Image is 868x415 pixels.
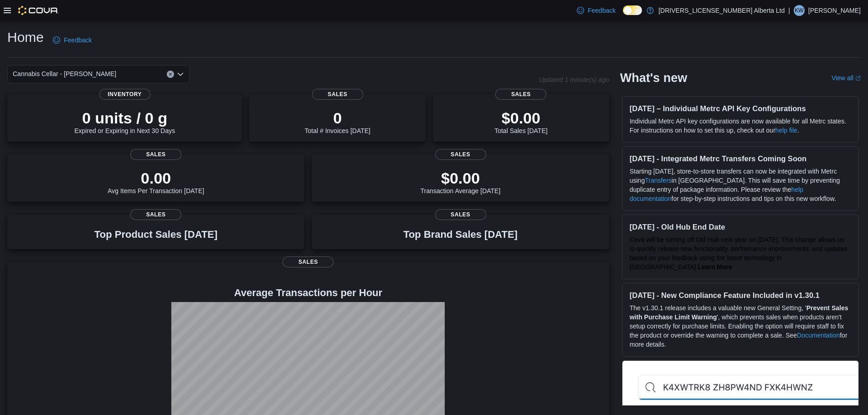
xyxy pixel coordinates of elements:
[630,167,851,203] p: Starting [DATE], store-to-store transfers can now be integrated with Metrc using in [GEOGRAPHIC_D...
[494,109,547,134] div: Total Sales [DATE]
[539,76,609,83] p: Updated 1 minute(s) ago
[282,256,334,267] span: Sales
[645,177,672,184] a: Transfers
[18,6,59,15] img: Cova
[130,149,181,160] span: Sales
[15,287,602,298] h4: Average Transactions per Hour
[94,229,217,240] h3: Top Product Sales [DATE]
[495,89,546,100] span: Sales
[305,109,370,127] p: 0
[74,109,175,134] div: Expired or Expiring in Next 30 Days
[99,89,150,100] span: Inventory
[167,71,174,78] button: Clear input
[630,117,851,135] p: Individual Metrc API key configurations are now available for all Metrc states. For instructions ...
[797,332,840,339] a: Documentation
[435,149,486,160] span: Sales
[421,169,501,195] div: Transaction Average [DATE]
[177,71,184,78] button: Open list of options
[630,104,851,113] h3: [DATE] – Individual Metrc API Key Configurations
[305,109,370,134] div: Total # Invoices [DATE]
[832,74,861,82] a: View allExternal link
[108,169,204,187] p: 0.00
[573,1,619,20] a: Feedback
[74,109,175,127] p: 0 units / 0 g
[630,303,851,349] p: The v1.30.1 release includes a valuable new General Setting, ' ', which prevents sales when produ...
[49,31,95,49] a: Feedback
[7,28,44,46] h1: Home
[108,169,204,195] div: Avg Items Per Transaction [DATE]
[13,68,116,79] span: Cannabis Cellar - [PERSON_NAME]
[64,36,92,45] span: Feedback
[494,109,547,127] p: $0.00
[630,236,847,271] span: Cova will be turning off Old Hub next year on [DATE]. This change allows us to quickly release ne...
[620,71,687,85] h2: What's new
[630,154,851,163] h3: [DATE] - Integrated Metrc Transfers Coming Soon
[808,5,861,16] p: [PERSON_NAME]
[623,5,642,15] input: Dark Mode
[795,5,803,16] span: KW
[630,291,851,300] h3: [DATE] - New Compliance Feature Included in v1.30.1
[855,76,861,81] svg: External link
[698,263,732,271] a: Learn More
[403,229,518,240] h3: Top Brand Sales [DATE]
[421,169,501,187] p: $0.00
[312,89,363,100] span: Sales
[130,209,181,220] span: Sales
[435,209,486,220] span: Sales
[630,304,848,321] strong: Prevent Sales with Purchase Limit Warning
[630,222,851,231] h3: [DATE] - Old Hub End Date
[788,5,790,16] p: |
[588,6,616,15] span: Feedback
[776,127,797,134] a: help file
[658,5,785,16] p: [DRIVERS_LICENSE_NUMBER] Alberta Ltd
[630,186,803,202] a: help documentation
[794,5,805,16] div: Kelli White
